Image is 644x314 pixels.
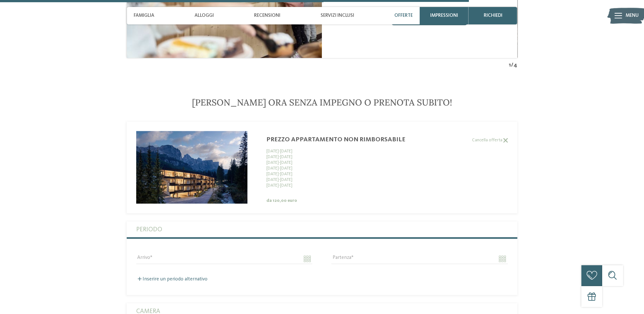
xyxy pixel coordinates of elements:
div: [DATE] - [DATE] [266,165,410,171]
div: [DATE] - [DATE] [266,154,410,160]
span: richiedi [483,13,502,18]
b: da 120,00 euro [266,198,297,203]
label: Periodo [136,221,508,237]
label: Cancella offerta [127,138,508,143]
span: 1 [509,61,511,69]
span: Impressioni [430,13,458,18]
span: Offerte [394,13,413,18]
span: Famiglia [134,13,154,18]
div: [DATE] - [DATE] [266,183,410,188]
span: [PERSON_NAME] ora senza impegno o prenota subito! [192,97,452,108]
span: / [511,61,513,69]
span: Recensioni [254,13,280,18]
img: bnlocalproxy.php [136,131,247,204]
div: [DATE] - [DATE] [266,148,410,154]
label: Inserire un periodo alternativo [136,277,207,282]
div: [DATE] - [DATE] [266,171,410,177]
div: Prezzo appartamento non rimborsabile [266,136,410,144]
div: [DATE] - [DATE] [266,177,410,183]
span: 4 [513,61,517,69]
span: Alloggi [194,13,214,18]
div: [DATE] - [DATE] [266,160,410,165]
span: Servizi inclusi [321,13,354,18]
